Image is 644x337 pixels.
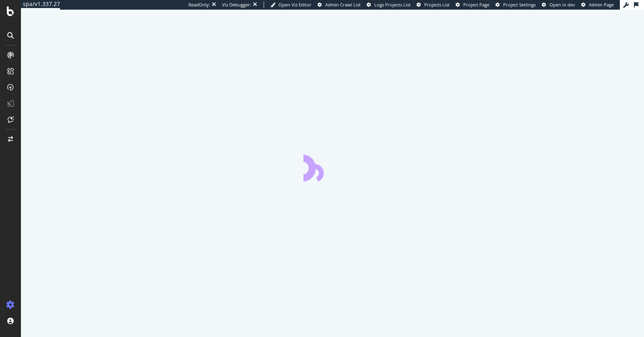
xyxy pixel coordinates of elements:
div: animation [303,152,361,181]
span: Project Page [463,2,489,8]
a: Project Settings [495,2,536,8]
span: Logs Projects List [374,2,411,8]
span: Open in dev [549,2,575,8]
div: ReadOnly: [188,2,210,8]
a: Admin Page [581,2,614,8]
span: Admin Page [589,2,614,8]
span: Project Settings [503,2,536,8]
a: Open Viz Editor [270,2,312,8]
a: Project Page [456,2,489,8]
span: Open Viz Editor [279,2,312,8]
a: Admin Crawl List [318,2,361,8]
div: Viz Debugger: [222,2,251,8]
a: Open in dev [542,2,575,8]
span: Projects List [424,2,450,8]
a: Logs Projects List [367,2,411,8]
span: Admin Crawl List [325,2,361,8]
a: Projects List [417,2,450,8]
